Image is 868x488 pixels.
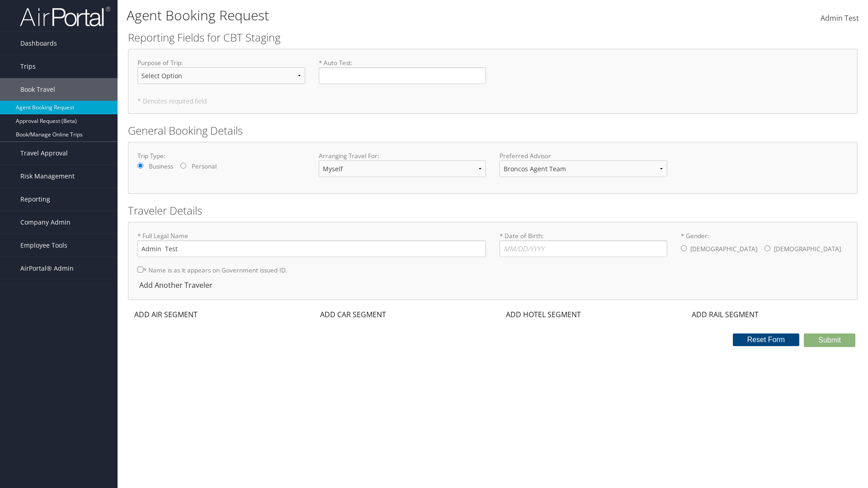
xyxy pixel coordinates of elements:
[319,151,486,160] label: Arranging Travel For:
[804,333,855,347] button: Submit
[20,55,36,78] span: Trips
[128,30,858,45] h2: Reporting Fields for CBT Staging
[20,234,67,257] span: Employee Tools
[128,203,858,218] h2: Traveler Details
[137,262,288,278] label: * Name is as it appears on Government issued ID.
[319,58,486,84] label: * Auto Test :
[20,6,110,27] img: airportal-logo.png
[149,162,173,171] label: Business
[500,309,585,320] div: ADD HOTEL SEGMENT
[690,240,757,258] label: [DEMOGRAPHIC_DATA]
[774,240,841,258] label: [DEMOGRAPHIC_DATA]
[319,67,486,84] input: * Auto Test:
[500,231,667,257] label: * Date of Birth:
[20,32,57,55] span: Dashboards
[20,78,55,101] span: Book Travel
[821,5,859,33] a: Admin Test
[137,240,486,257] input: * Full Legal Name
[128,309,202,320] div: ADD AIR SEGMENT
[20,257,74,280] span: AirPortal® Admin
[137,280,217,291] div: Add Another Traveler
[137,58,305,91] label: Purpose of Trip :
[137,151,305,160] label: Trip Type:
[821,13,859,23] span: Admin Test
[500,151,667,160] label: Preferred Advisor
[764,245,770,251] input: * Gender:[DEMOGRAPHIC_DATA][DEMOGRAPHIC_DATA]
[685,309,763,320] div: ADD RAIL SEGMENT
[137,267,143,272] input: * Name is as it appears on Government issued ID.
[137,231,486,257] label: * Full Legal Name
[20,211,71,234] span: Company Admin
[127,6,615,25] h1: Agent Booking Request
[314,309,391,320] div: ADD CAR SEGMENT
[192,162,217,171] label: Personal
[128,123,858,138] h2: General Booking Details
[681,245,687,251] input: * Gender:[DEMOGRAPHIC_DATA][DEMOGRAPHIC_DATA]
[137,67,305,84] select: Purpose of Trip:
[500,240,667,257] input: * Date of Birth:
[20,142,68,164] span: Travel Approval
[20,188,50,211] span: Reporting
[681,231,849,258] label: * Gender:
[137,98,848,104] h5: * Denotes required field
[20,165,75,188] span: Risk Management
[733,333,800,346] button: Reset Form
